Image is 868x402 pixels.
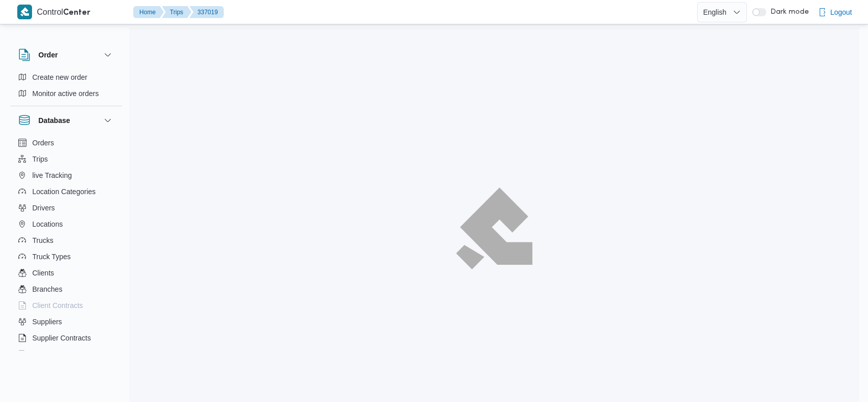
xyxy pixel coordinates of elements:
button: Locations [14,216,118,232]
h3: Order [39,49,58,61]
button: Create new order [14,69,118,85]
button: Drivers [14,200,118,216]
span: Branches [33,283,63,295]
img: ILLA Logo [462,194,527,263]
button: Supplier Contracts [14,330,118,346]
button: Client Contracts [14,297,118,314]
span: Truck Types [33,251,71,263]
span: Logout [830,6,852,18]
button: Logout [814,2,856,22]
span: Trucks [33,234,53,246]
button: live Tracking [14,167,118,183]
span: Suppliers [33,316,62,328]
span: Trips [33,153,48,165]
span: Dark mode [766,8,809,16]
span: Devices [33,348,58,360]
span: Drivers [33,202,55,214]
button: Location Categories [14,183,118,200]
span: live Tracking [33,169,72,181]
span: Location Categories [33,185,96,198]
span: Locations [33,218,63,230]
button: Order [18,49,114,61]
button: Suppliers [14,314,118,330]
span: Create new order [33,71,87,83]
span: Orders [33,137,54,149]
span: Supplier Contracts [33,332,91,344]
button: Home [135,6,165,18]
span: Monitor active orders [33,87,99,100]
button: Trips [14,151,118,167]
div: Order [10,69,122,106]
b: Center [65,9,92,16]
h3: Database [39,114,70,127]
button: 337019 [191,6,225,18]
button: Monitor active orders [14,85,118,102]
img: X8yXhbKr1z7QwAAAABJRU5ErkJggg== [17,5,32,19]
button: Trucks [14,232,118,249]
button: Devices [14,346,118,362]
span: Client Contracts [33,299,83,312]
button: Branches [14,281,118,297]
div: Database [10,135,122,355]
button: Database [18,114,114,127]
button: Truck Types [14,249,118,265]
button: Clients [14,265,118,281]
span: Clients [33,267,54,279]
button: Orders [14,135,118,151]
button: Trips [163,6,193,18]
